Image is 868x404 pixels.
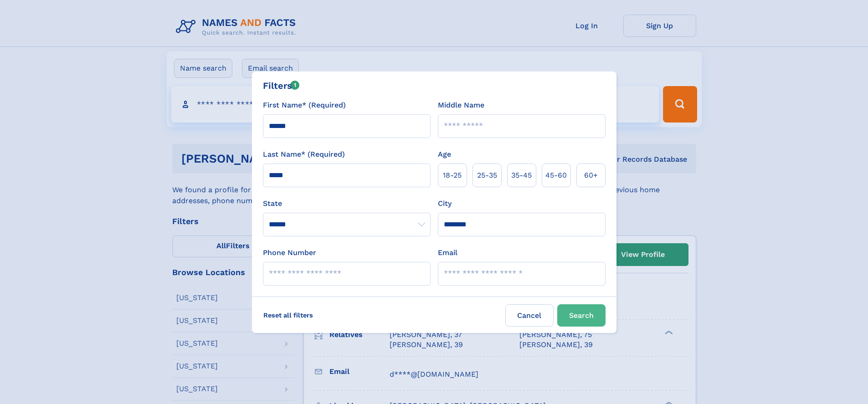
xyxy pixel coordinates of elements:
label: Email [438,247,457,258]
label: Last Name* (Required) [263,149,345,160]
label: City [438,198,452,209]
div: Filters [263,79,300,92]
label: Phone Number [263,247,316,258]
span: 25‑35 [477,170,497,181]
button: Search [557,304,606,327]
span: 60+ [584,170,598,181]
span: 18‑25 [443,170,462,181]
label: Middle Name [438,100,484,111]
span: 45‑60 [545,170,567,181]
label: Age [438,149,451,160]
label: Reset all filters [257,304,319,326]
label: First Name* (Required) [263,100,346,111]
label: State [263,198,431,209]
label: Cancel [505,304,554,327]
span: 35‑45 [511,170,532,181]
